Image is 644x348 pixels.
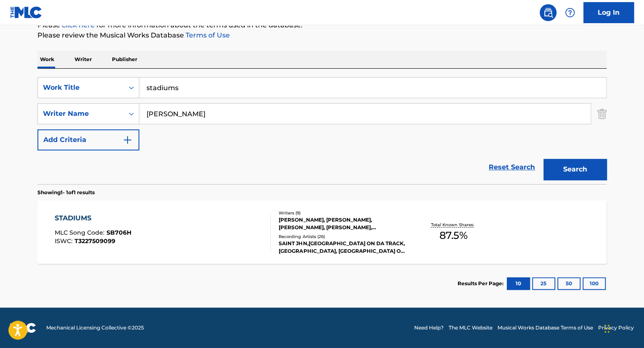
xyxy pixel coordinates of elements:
[279,210,406,216] div: Writers ( 9 )
[43,109,119,119] div: Writer Name
[484,158,539,177] a: Reset Search
[602,308,644,348] iframe: Chat Widget
[55,229,106,236] span: MLC Song Code :
[184,31,230,39] a: Terms of Use
[37,51,57,68] p: Work
[431,222,476,228] p: Total Known Shares:
[106,229,131,236] span: SB706H
[46,324,144,332] span: Mechanical Licensing Collective © 2025
[55,237,75,245] span: ISWC :
[583,2,634,23] a: Log In
[540,4,556,21] a: Public Search
[458,280,506,287] p: Results Per Page:
[449,324,492,332] a: The MLC Website
[37,77,607,184] form: Search Form
[598,324,634,332] a: Privacy Policy
[10,6,43,19] img: MLC Logo
[37,201,607,264] a: STADIUMSMLC Song Code:SB706HISWC:T3227509099Writers (9)[PERSON_NAME], [PERSON_NAME], [PERSON_NAME...
[109,51,140,68] p: Publisher
[583,277,606,290] button: 100
[414,324,444,332] a: Need Help?
[75,237,115,245] span: T3227509099
[597,103,607,124] img: Delete Criterion
[532,277,555,290] button: 25
[565,8,575,18] img: help
[543,8,553,18] img: search
[122,135,133,145] img: 9d2ae6d4665cec9f34b9.svg
[279,216,406,231] div: [PERSON_NAME], [PERSON_NAME], [PERSON_NAME], [PERSON_NAME], [PERSON_NAME] [PERSON_NAME], [PERSON_...
[279,233,406,240] div: Recording Artists ( 26 )
[37,189,95,196] p: Showing 1 - 1 of 1 results
[279,240,406,255] div: SAINT JHN,[GEOGRAPHIC_DATA] ON DA TRACK, [GEOGRAPHIC_DATA], [GEOGRAPHIC_DATA] ON DA TRACK, [GEOGR...
[43,83,119,93] div: Work Title
[37,30,607,40] p: Please review the Musical Works Database
[604,316,609,341] div: Drag
[543,159,607,180] button: Search
[498,324,593,332] a: Musical Works Database Terms of Use
[562,4,578,21] div: Help
[507,277,530,290] button: 10
[72,51,94,68] p: Writer
[10,323,36,333] img: logo
[439,228,467,243] span: 87.5 %
[37,20,607,30] p: Please for more information about the terms used in the database.
[55,213,131,223] div: STADIUMS
[37,129,139,150] button: Add Criteria
[557,277,580,290] button: 50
